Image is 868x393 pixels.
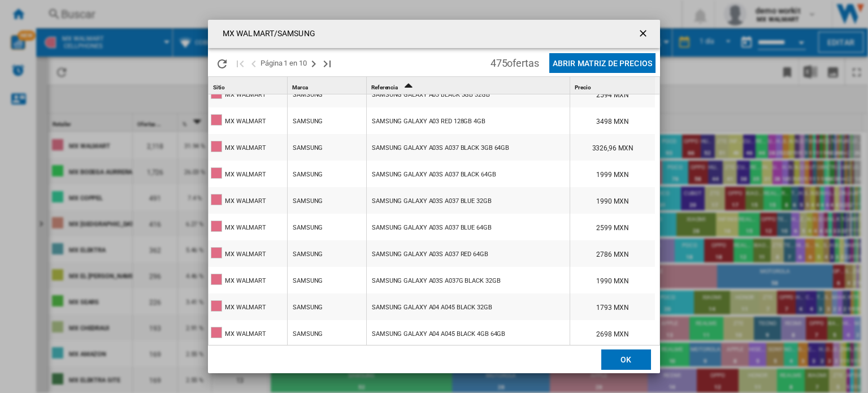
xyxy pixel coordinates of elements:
[572,77,655,94] div: Sort None
[372,295,492,321] div: SAMSUNG GALAXY A04 A045 BLACK 32GB
[209,293,287,319] wk-reference-title-cell: MX WALMART
[367,161,570,187] div: https://www.walmart.com.mx/ip/smartphones/smartphone-samsung-galaxy-a03s-64-gb-negro-desbloqueado...
[288,187,366,213] wk-reference-title-cell: SAMSUNG
[209,134,287,160] wk-reference-title-cell: MX WALMART
[575,84,591,90] span: Precio
[209,320,287,346] wk-reference-title-cell: MX WALMART
[572,77,655,94] div: Precio Sort None
[261,50,307,76] span: Página 1 en 10
[211,77,287,94] div: Sort None
[209,214,287,240] wk-reference-title-cell: MX WALMART
[233,50,247,76] button: Primera página
[288,320,366,346] wk-reference-title-cell: SAMSUNG
[570,161,655,187] div: 1999 MXN
[225,321,266,347] div: MX WALMART
[288,267,366,293] wk-reference-title-cell: SAMSUNG
[372,82,490,108] div: SAMSUNG GALAXY A03 BLACK 3GB 32GB
[372,321,505,347] div: SAMSUNG GALAXY A04 A045 BLACK 4GB 64GB
[399,84,417,90] span: Sort Ascending
[211,50,233,76] button: Recargar
[367,240,570,266] div: https://www.walmart.com.mx/ip/smartphones/samsung-a03s-64-gb-4-gb-ram-dual-desbloqueado-rojo-nuev...
[570,267,655,293] div: 1990 MXN
[288,107,366,133] wk-reference-title-cell: SAMSUNG
[367,187,570,213] div: https://www.walmart.com.mx/ip/smartphones/samsung-galaxy-a03s-32gb-3gb-azul-desbloqueado/00880609...
[367,267,570,293] div: https://www.walmart.com.mx/ip/smartphones/samsung-galaxy-a03s-dual-sim-32gb-3ram-negro/0088060927...
[372,268,500,294] div: SAMSUNG GALAXY A03S A037G BLACK 32GB
[372,215,492,241] div: SAMSUNG GALAXY A03S A037 BLUE 64GB
[293,241,323,267] div: SAMSUNG
[293,162,323,188] div: SAMSUNG
[570,187,655,213] div: 1990 MXN
[293,135,323,161] div: SAMSUNG
[288,134,366,160] wk-reference-title-cell: SAMSUNG
[225,188,266,214] div: MX WALMART
[570,107,655,133] div: 3498 MXN
[372,162,496,188] div: SAMSUNG GALAXY A03S A037 BLACK 64GB
[637,28,651,41] ng-md-icon: getI18NText('BUTTONS.CLOSE_DIALOG')
[367,134,570,160] div: https://www.walmart.com.mx/ip/smartphones/celular-samsung-galaxy-a03s-64gb-4gb-ram-negro/00880609...
[367,107,570,133] div: https://www.walmart.com.mx/ip/smartphones/galaxy-a03-128-gb-samsung-rojo-desbloqueado/00046197686597
[288,240,366,266] wk-reference-title-cell: SAMSUNG
[208,20,660,374] md-dialog: Products list popup
[549,53,656,73] button: Abrir Matriz de precios
[225,215,266,241] div: MX WALMART
[209,240,287,266] wk-reference-title-cell: MX WALMART
[372,241,488,267] div: SAMSUNG GALAXY A03S A037 RED 64GB
[570,293,655,319] div: 1793 MXN
[225,162,266,188] div: MX WALMART
[485,50,545,74] span: 475
[367,293,570,319] div: https://www.walmart.com.mx/ip/smartphones/smartphone-samsung-galaxy-a04-32-gb-negro-desbloqueado/...
[288,293,366,319] wk-reference-title-cell: SAMSUNG
[507,57,539,69] span: ofertas
[225,268,266,294] div: MX WALMART
[209,267,287,293] wk-reference-title-cell: MX WALMART
[225,135,266,161] div: MX WALMART
[372,135,509,161] div: SAMSUNG GALAXY A03S A037 BLACK 3GB 64GB
[247,50,261,76] button: >Página anterior
[288,214,366,240] wk-reference-title-cell: SAMSUNG
[293,295,323,321] div: SAMSUNG
[372,188,492,214] div: SAMSUNG GALAXY A03S A037 BLUE 32GB
[225,109,266,135] div: MX WALMART
[372,109,485,135] div: SAMSUNG GALAXY A03 RED 128GB 4GB
[570,320,655,346] div: 2698 MXN
[307,50,320,76] button: Página siguiente
[633,23,656,45] button: getI18NText('BUTTONS.CLOSE_DIALOG')
[290,77,366,94] div: Marca Sort None
[225,295,266,321] div: MX WALMART
[293,188,323,214] div: SAMSUNG
[367,320,570,346] div: https://www.walmart.com.mx/ip/smartphones/smartphone-samsung-galaxy-a04-64gb-4gb-negro/0006604121...
[293,321,323,347] div: SAMSUNG
[209,187,287,213] wk-reference-title-cell: MX WALMART
[293,215,323,241] div: SAMSUNG
[209,161,287,187] wk-reference-title-cell: MX WALMART
[217,28,315,40] h4: MX WALMART/SAMSUNG
[209,107,287,133] wk-reference-title-cell: MX WALMART
[601,349,651,370] button: OK
[293,268,323,294] div: SAMSUNG
[369,77,570,94] div: Sort Ascending
[211,77,287,94] div: Sitio Sort None
[293,82,323,108] div: SAMSUNG
[320,50,334,76] button: Última página
[292,84,308,90] span: Marca
[293,109,323,135] div: SAMSUNG
[570,134,655,160] div: 3326,96 MXN
[369,77,570,94] div: Referencia Sort Ascending
[367,214,570,240] div: https://www.walmart.com.mx/ip/smartphones/samsung-a03s-64-gb-4-gb-ram-dual-desbloqueado-azul-nuev...
[225,241,266,267] div: MX WALMART
[225,82,266,108] div: MX WALMART
[288,161,366,187] wk-reference-title-cell: SAMSUNG
[371,84,398,90] span: Referencia
[290,77,366,94] div: Sort None
[213,84,225,90] span: Sitio
[570,214,655,240] div: 2599 MXN
[570,240,655,266] div: 2786 MXN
